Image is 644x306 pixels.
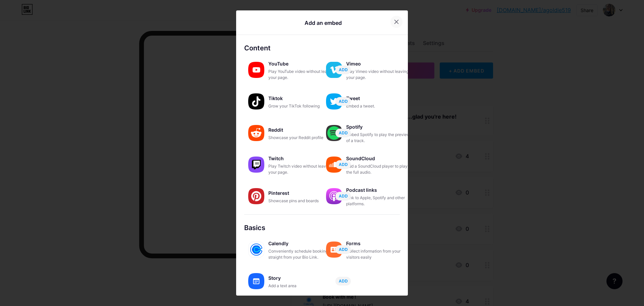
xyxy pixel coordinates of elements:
[335,65,351,74] button: ADD
[335,245,351,254] button: ADD
[305,19,342,27] div: Add an embed
[346,122,413,132] div: Spotify
[326,62,342,78] img: vimeo
[346,94,413,103] div: Tweet
[335,277,351,286] button: ADD
[268,248,335,260] div: Conveniently schedule bookings straight from your Bio Link.
[268,188,335,198] div: Pinterest
[248,157,264,173] img: twitch
[268,69,335,81] div: Play YouTube video without leaving your page.
[346,163,413,175] div: Add a SoundCloud player to play the full audio.
[346,103,413,109] div: Embed a tweet.
[339,98,348,104] span: ADD
[268,154,335,163] div: Twitch
[248,242,264,258] img: calendly
[346,59,413,69] div: Vimeo
[268,125,335,135] div: Reddit
[268,239,335,248] div: Calendly
[339,278,348,284] span: ADD
[339,193,348,199] span: ADD
[335,160,351,169] button: ADD
[268,59,335,69] div: YouTube
[335,97,351,106] button: ADD
[268,94,335,103] div: Tiktok
[339,130,348,136] span: ADD
[268,135,335,141] div: Showcase your Reddit profile
[268,283,335,289] div: Add a text area
[335,129,351,137] button: ADD
[268,163,335,175] div: Play Twitch video without leaving your page.
[248,273,264,289] img: story
[244,223,400,233] div: Basics
[346,239,413,248] div: Forms
[339,67,348,73] span: ADD
[335,192,351,201] button: ADD
[248,188,264,204] img: pinterest
[346,248,413,260] div: Collect information from your visitors easily
[326,157,342,173] img: soundcloud
[346,69,413,81] div: Play Vimeo video without leaving your page.
[339,162,348,167] span: ADD
[326,242,342,258] img: forms
[248,125,264,141] img: reddit
[248,93,264,110] img: tiktok
[346,154,413,163] div: SoundCloud
[268,103,335,109] div: Grow your TikTok following
[339,247,348,252] span: ADD
[346,185,413,195] div: Podcast links
[268,273,335,283] div: Story
[346,132,413,144] div: Embed Spotify to play the preview of a track.
[268,198,335,204] div: Showcase pins and boards
[346,195,413,207] div: Link to Apple, Spotify and other platforms.
[244,43,400,53] div: Content
[248,62,264,78] img: youtube
[326,188,342,204] img: podcastlinks
[326,93,342,110] img: twitter
[326,125,342,141] img: spotify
